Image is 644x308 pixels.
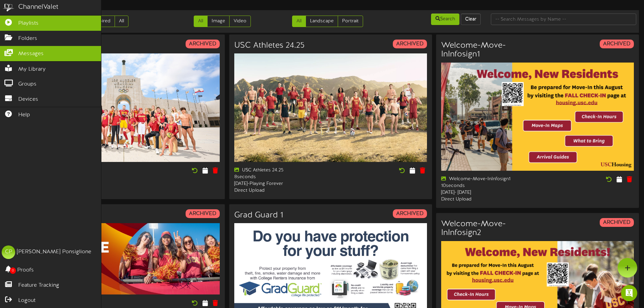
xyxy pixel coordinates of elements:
a: Video [229,16,251,27]
div: 10 seconds [441,183,532,189]
button: Search [431,14,459,25]
div: USC Athletes 24.25 [234,167,326,174]
div: [DATE] - Playing Forever [234,181,326,187]
div: [PERSON_NAME] Ponsiglione [17,248,91,256]
div: Direct Upload [441,196,532,203]
strong: ARCHIVED [603,219,630,226]
div: Direct Upload [234,187,326,194]
strong: ARCHIVED [396,211,424,217]
span: My Library [18,66,46,73]
span: Logout [18,297,35,305]
a: Expired [90,16,115,27]
strong: ARCHIVED [189,211,216,217]
h3: Welcome-Move-InInfosign2 [441,220,532,238]
span: 0 [10,267,16,274]
strong: ARCHIVED [396,41,424,47]
h3: Welcome-Move-InInfosign1 [441,41,532,59]
span: Help [18,111,30,119]
div: ChannelValet [18,2,58,12]
a: All [115,16,128,27]
span: Folders [18,35,37,43]
a: All [292,16,306,27]
div: 8 seconds [234,174,326,181]
div: Welcome-Move-InInfosign1 [441,176,532,183]
div: [DATE] - [DATE] [441,189,532,196]
div: Open Intercom Messenger [621,285,637,301]
img: 4536352c-3d52-4e5d-b945-c3c0917d98a1.jpg [441,63,634,171]
span: Proofs [17,266,34,274]
img: f58f3b2d-c2b2-4539-8eaa-0f67e3d033c2.jpg [27,223,220,294]
a: All [194,16,208,27]
a: Image [207,16,230,27]
div: CP [2,245,15,259]
h3: USC Athletes 24.25 [234,41,305,50]
img: c67faf61-2134-4718-a3ee-65a526c854c0.png [234,53,427,162]
span: Playlists [18,20,39,27]
strong: ARCHIVED [603,41,630,47]
h3: Grad Guard 1 [234,211,283,220]
strong: ARCHIVED [189,41,216,47]
span: Messages [18,50,44,58]
span: Devices [18,96,38,103]
button: Clear [461,14,481,25]
img: 4753edcc-bc89-41de-91fa-a93f90356ee6.jpg [27,53,220,162]
a: Landscape [306,16,338,27]
input: -- Search Messages by Name -- [491,14,636,25]
span: Feature Tracking [18,282,59,289]
span: Groups [18,80,37,88]
a: Portrait [338,16,363,27]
